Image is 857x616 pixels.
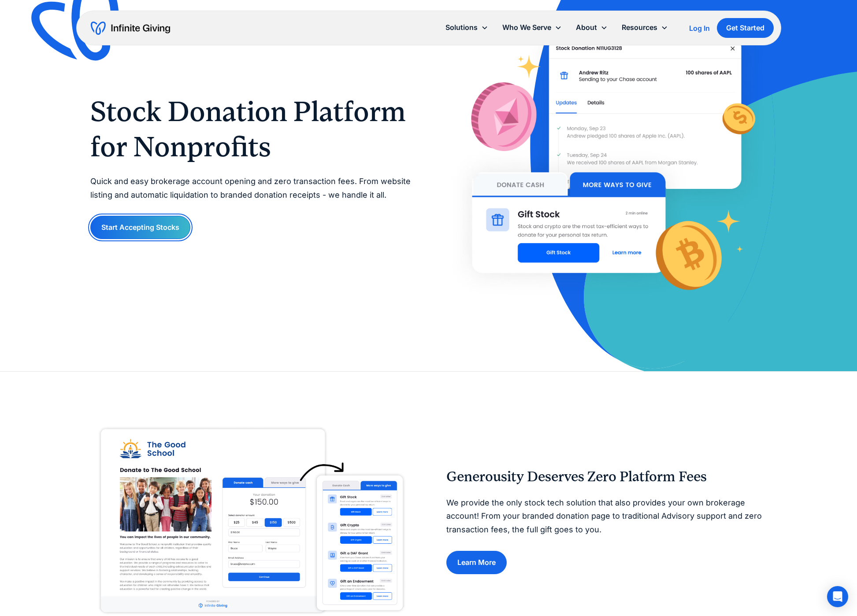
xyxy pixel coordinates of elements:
[689,25,710,32] div: Log In
[438,18,495,37] div: Solutions
[689,23,710,33] a: Log In
[446,468,767,485] h2: Generousity Deserves Zero Platform Fees
[615,18,675,37] div: Resources
[717,18,774,38] a: Get Started
[90,175,411,202] p: Quick and easy brokerage account opening and zero transaction fees. From website listing and auto...
[495,18,569,37] div: Who We Serve
[446,496,767,537] p: We provide the only stock tech solution that also provides your own brokerage account! From your ...
[576,22,597,33] div: About
[90,216,190,239] a: Start Accepting Stocks
[622,22,657,33] div: Resources
[91,21,170,35] a: home
[502,22,551,33] div: Who We Serve
[446,11,767,322] img: With Infinite Giving’s stock donation platform, it’s easy for donors to give stock to your nonpro...
[445,22,478,33] div: Solutions
[90,94,411,164] h1: Stock Donation Platform for Nonprofits
[446,551,507,574] a: Learn More
[827,586,848,607] div: Open Intercom Messenger
[569,18,615,37] div: About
